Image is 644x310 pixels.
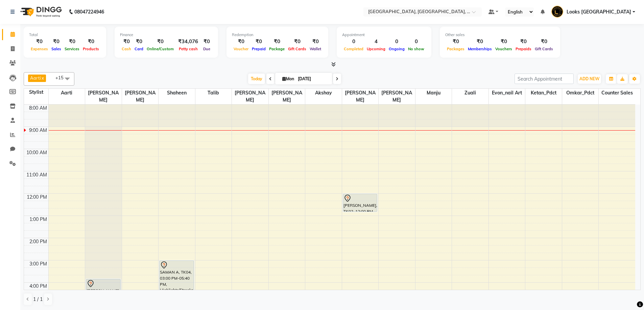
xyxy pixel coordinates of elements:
[85,89,122,104] span: [PERSON_NAME]
[445,38,466,46] div: ₹0
[28,283,48,290] div: 4:00 PM
[248,74,265,84] span: Today
[133,47,145,51] span: Card
[267,38,286,46] div: ₹0
[415,89,452,97] span: Manju
[28,238,48,245] div: 2:00 PM
[308,38,323,46] div: ₹0
[365,38,387,46] div: 4
[24,89,48,96] div: Stylist
[133,38,145,46] div: ₹0
[533,47,555,51] span: Gift Cards
[201,47,212,51] span: Due
[365,47,387,51] span: Upcoming
[305,89,342,97] span: Akshay
[578,74,601,84] button: ADD NEW
[74,2,104,21] b: 08047224946
[533,38,555,46] div: ₹0
[343,194,377,212] div: [PERSON_NAME], TK02, 12:00 PM-12:50 PM, Stylist Cut(M)
[406,38,426,46] div: 0
[81,47,101,51] span: Products
[232,89,268,104] span: [PERSON_NAME]
[120,38,133,46] div: ₹0
[286,38,308,46] div: ₹0
[296,74,330,84] input: 2025-09-01
[49,89,85,97] span: Aarti
[489,89,525,97] span: Evon_nail art
[514,47,533,51] span: Prepaids
[551,6,563,18] img: Looks Fort Mumbai
[250,47,267,51] span: Prepaid
[33,296,43,303] span: 1 / 1
[562,89,599,97] span: Omkar_Pdct
[267,47,286,51] span: Package
[28,127,48,134] div: 9:00 AM
[515,74,574,84] input: Search Appointment
[342,38,365,46] div: 0
[599,89,635,97] span: Counter Sales
[25,149,48,156] div: 10:00 AM
[201,38,213,46] div: ₹0
[406,47,426,51] span: No show
[195,89,232,97] span: Talib
[28,105,48,112] div: 8:00 AM
[308,47,323,51] span: Wallet
[466,38,494,46] div: ₹0
[145,47,175,51] span: Online/Custom
[120,32,213,38] div: Finance
[445,32,555,38] div: Other sales
[387,38,406,46] div: 0
[50,47,63,51] span: Sales
[29,32,101,38] div: Total
[579,76,599,81] span: ADD NEW
[81,38,101,46] div: ₹0
[29,47,50,51] span: Expenses
[466,47,494,51] span: Memberships
[342,32,426,38] div: Appointment
[232,38,250,46] div: ₹0
[514,38,533,46] div: ₹0
[120,47,133,51] span: Cash
[387,47,406,51] span: Ongoing
[494,38,514,46] div: ₹0
[379,89,415,104] span: [PERSON_NAME]
[342,89,379,104] span: [PERSON_NAME]
[30,75,41,81] span: Aarti
[525,89,562,97] span: Ketan_Pdct
[445,47,466,51] span: Packages
[567,8,631,16] span: Looks [GEOGRAPHIC_DATA]
[286,47,308,51] span: Gift Cards
[269,89,305,104] span: [PERSON_NAME]
[452,89,488,97] span: Zuali
[63,38,81,46] div: ₹0
[250,38,267,46] div: ₹0
[175,38,201,46] div: ₹34,076
[122,89,159,104] span: [PERSON_NAME]
[232,47,250,51] span: Voucher
[25,171,48,178] div: 11:00 AM
[41,75,44,81] a: x
[342,47,365,51] span: Completed
[25,194,48,201] div: 12:00 PM
[86,279,120,308] div: [PERSON_NAME], TK01, 03:50 PM-05:10 PM, Sr.Stylist Cut(F)
[28,216,48,223] div: 1:00 PM
[55,75,69,80] span: +15
[494,47,514,51] span: Vouchers
[63,47,81,51] span: Services
[17,2,64,21] img: logo
[177,47,199,51] span: Petty cash
[145,38,175,46] div: ₹0
[281,76,296,81] span: Mon
[28,260,48,267] div: 3:00 PM
[29,38,50,46] div: ₹0
[159,89,195,97] span: Shaheen
[232,32,323,38] div: Redemption
[50,38,63,46] div: ₹0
